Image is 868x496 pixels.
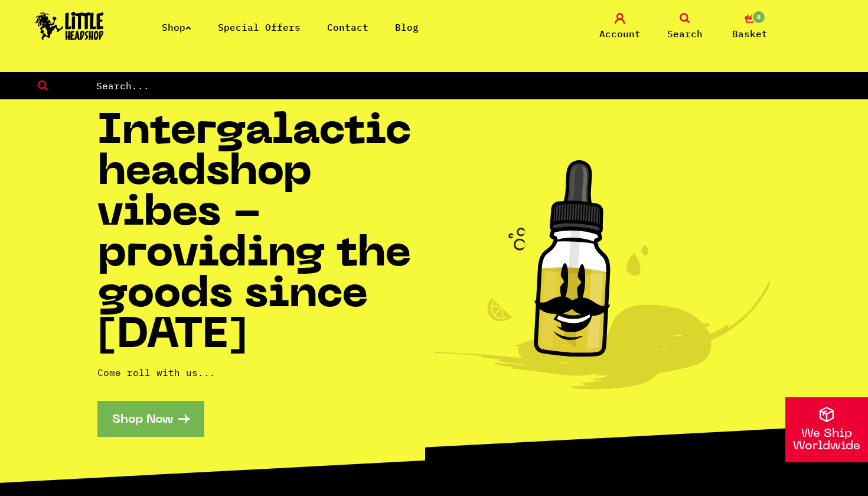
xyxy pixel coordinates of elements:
[327,21,368,33] a: Contact
[97,401,204,437] a: Shop Now
[752,10,766,24] span: 8
[667,27,703,41] span: Search
[720,13,779,41] a: 8 Basket
[97,365,434,380] p: Come roll with us...
[732,27,768,41] span: Basket
[97,112,434,357] h1: Intergalactic headshop vibes - providing the goods since [DATE]
[395,21,419,33] a: Blog
[655,13,714,41] a: Search
[35,12,104,40] img: Little Head Shop Logo
[162,21,191,33] a: Shop
[599,27,641,41] span: Account
[218,21,301,33] a: Special Offers
[785,428,868,453] p: We Ship Worldwide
